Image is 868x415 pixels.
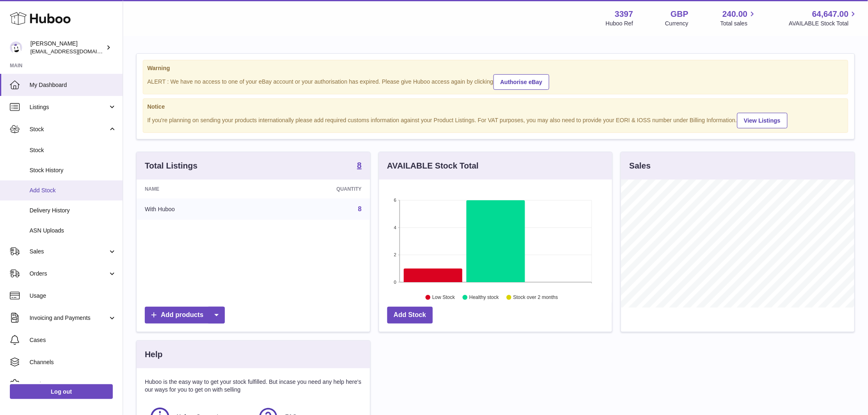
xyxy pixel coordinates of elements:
[469,295,499,301] text: Healthy stock
[30,40,104,55] div: [PERSON_NAME]
[720,9,757,27] a: 240.00 Total sales
[357,161,362,171] a: 8
[30,270,108,278] span: Orders
[737,113,788,128] a: View Listings
[720,20,757,27] span: Total sales
[394,253,396,258] text: 2
[10,41,22,54] img: sales@canchema.com
[30,103,108,111] span: Listings
[30,314,108,322] span: Invoicing and Payments
[30,292,116,300] span: Usage
[606,20,633,27] div: Huboo Ref
[671,9,688,20] strong: GBP
[722,9,747,20] span: 240.00
[30,248,108,255] span: Sales
[30,48,121,55] span: [EMAIL_ADDRESS][DOMAIN_NAME]
[387,160,479,171] h3: AVAILABLE Stock Total
[147,112,844,128] div: If you're planning on sending your products internationally please add required customs informati...
[394,198,396,203] text: 6
[30,227,116,235] span: ASN Uploads
[30,358,116,366] span: Channels
[789,20,858,27] span: AVAILABLE Stock Total
[665,20,689,27] div: Currency
[493,74,550,90] a: Authorise eBay
[147,64,844,72] strong: Warning
[145,307,225,324] a: Add products
[358,205,362,212] a: 8
[615,9,633,20] strong: 3397
[30,381,116,388] span: Settings
[147,73,844,90] div: ALERT : We have no access to one of your eBay account or your authorisation has expired. Please g...
[394,225,396,230] text: 4
[10,384,113,399] a: Log out
[432,295,455,301] text: Low Stock
[357,161,362,169] strong: 8
[145,378,362,394] p: Huboo is the easy way to get your stock fulfilled. But incase you need any help here's our ways f...
[137,180,260,198] th: Name
[30,207,116,214] span: Delivery History
[30,166,116,174] span: Stock History
[30,146,116,154] span: Stock
[30,336,116,344] span: Cases
[30,187,116,194] span: Add Stock
[145,349,162,360] h3: Help
[260,180,370,198] th: Quantity
[629,160,651,171] h3: Sales
[30,125,108,133] span: Stock
[387,307,433,324] a: Add Stock
[789,9,858,27] a: 64,647.00 AVAILABLE Stock Total
[145,160,198,171] h3: Total Listings
[30,81,116,89] span: My Dashboard
[513,295,558,301] text: Stock over 2 months
[394,280,396,285] text: 0
[147,103,844,111] strong: Notice
[137,198,260,220] td: With Huboo
[812,9,849,20] span: 64,647.00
